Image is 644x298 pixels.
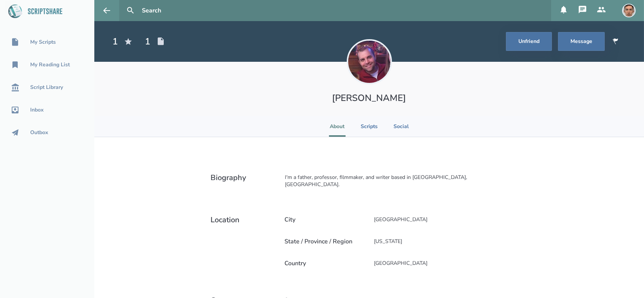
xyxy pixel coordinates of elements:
[285,237,368,246] h2: State / Province / Region
[368,253,434,274] div: [GEOGRAPHIC_DATA]
[112,35,133,47] div: Total Recommends
[112,35,118,47] div: 1
[393,116,409,137] li: Social
[361,116,378,137] li: Scripts
[30,39,56,45] div: My Scripts
[558,32,605,51] button: Message
[145,35,165,47] div: Total Scripts
[368,209,434,230] div: [GEOGRAPHIC_DATA]
[30,62,70,68] div: My Reading List
[30,107,44,113] div: Inbox
[300,92,439,104] h1: [PERSON_NAME]
[347,39,392,84] img: user_1718118867-crop.jpg
[145,35,150,47] div: 1
[622,4,636,17] img: user_1756948650-crop.jpg
[329,116,346,137] li: About
[279,167,528,194] div: I'm a father, professor, filmmaker, and writer based in [GEOGRAPHIC_DATA], [GEOGRAPHIC_DATA].
[211,173,279,189] h2: Biography
[211,215,279,270] h2: Location
[285,259,368,267] h2: Country
[285,215,368,224] h2: City
[30,130,48,136] div: Outbox
[506,32,552,51] button: Unfriend
[368,231,409,252] div: [US_STATE]
[30,84,63,90] div: Script Library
